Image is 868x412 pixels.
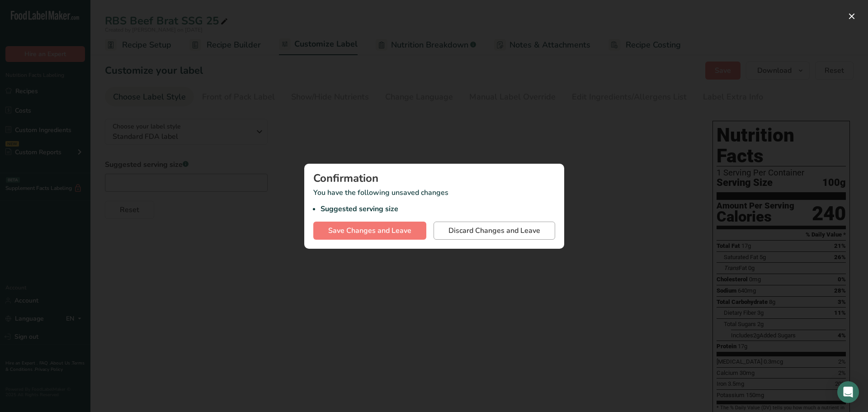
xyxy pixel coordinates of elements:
[328,225,411,236] span: Save Changes and Leave
[448,225,540,236] span: Discard Changes and Leave
[837,381,859,403] div: Open Intercom Messenger
[313,187,555,214] p: You have the following unsaved changes
[434,222,555,240] button: Discard Changes and Leave
[313,173,555,184] div: Confirmation
[321,204,555,214] li: Suggested serving size
[313,222,426,240] button: Save Changes and Leave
